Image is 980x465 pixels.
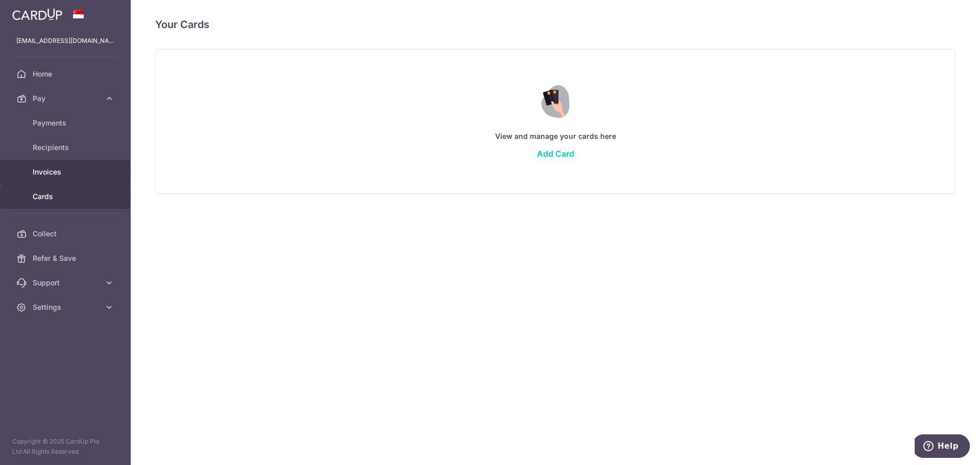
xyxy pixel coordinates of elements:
[537,149,574,159] a: Add Card
[33,118,100,128] span: Payments
[33,93,100,104] span: Pay
[33,229,100,239] span: Collect
[176,130,935,142] p: View and manage your cards here
[33,69,100,79] span: Home
[23,7,44,16] span: Help
[33,167,100,177] span: Invoices
[33,142,100,153] span: Recipients
[16,36,114,46] p: [EMAIL_ADDRESS][DOMAIN_NAME]
[33,253,100,263] span: Refer & Save
[33,191,100,202] span: Cards
[12,8,62,20] img: CardUp
[915,434,970,460] iframe: Opens a widget where you can find more information
[533,85,577,118] img: Credit Card
[155,16,209,33] h4: Your Cards
[33,278,100,288] span: Support
[33,302,100,312] span: Settings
